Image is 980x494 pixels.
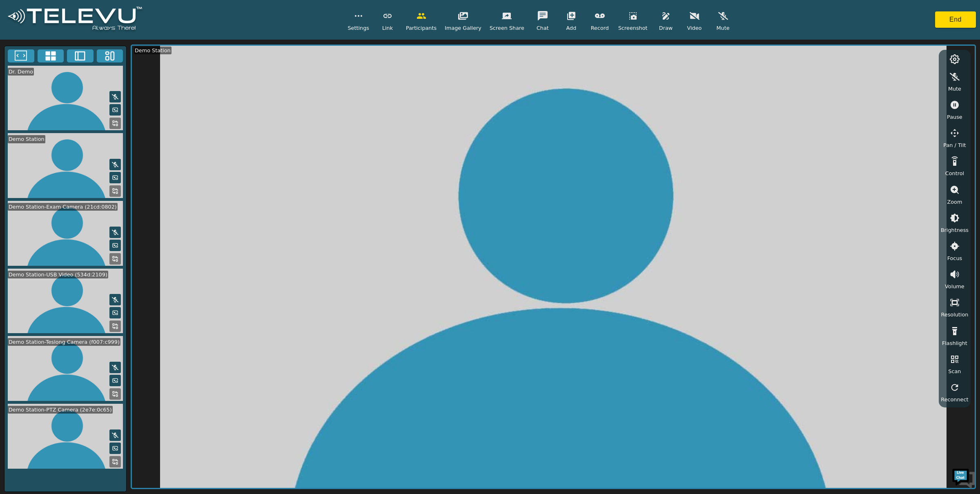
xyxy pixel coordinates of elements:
button: End [935,11,976,28]
div: Demo Station-USB Video (534d:2109) [8,271,108,278]
button: Replace Feed [109,320,121,332]
div: Demo Station-Teslong Camera (f007:c999) [8,338,120,346]
span: Mute [948,85,961,93]
button: Picture in Picture [109,307,121,318]
div: Demo Station [134,47,171,54]
span: Screenshot [618,24,648,32]
span: Record [591,24,609,32]
div: Minimize live chat window [134,4,154,24]
div: Demo Station-Exam Camera (21cd:0802) [8,203,118,211]
img: d_736959983_company_1615157101543_736959983 [14,38,34,58]
span: We're online! [47,103,113,185]
span: Image Gallery [445,24,481,32]
span: Video [687,24,702,32]
span: Control [945,169,964,177]
span: Chat [537,24,549,32]
span: Link [382,24,393,32]
img: Chat Widget [951,465,976,490]
span: Flashlight [942,339,967,347]
span: Pan / Tilt [943,141,966,149]
button: Mute [109,91,121,102]
span: Draw [659,24,673,32]
div: Demo Station [8,135,45,143]
button: Picture in Picture [109,240,121,251]
span: Reconnect [941,396,968,403]
button: Mute [109,227,121,238]
span: Volume [945,283,964,290]
button: Picture in Picture [109,104,121,116]
span: Mute [716,24,729,32]
span: Screen Share [490,24,524,32]
span: Resolution [941,311,968,318]
button: Mute [109,429,121,441]
button: Two Window Medium [67,49,94,62]
button: Replace Feed [109,118,121,129]
button: Replace Feed [109,253,121,265]
img: logoWhite.png [4,4,146,35]
button: 4x4 [38,49,64,62]
button: Fullscreen [8,49,34,62]
textarea: Type your message and hit 'Enter' [4,223,156,251]
button: Picture in Picture [109,172,121,183]
button: Picture in Picture [109,375,121,386]
span: Pause [947,113,962,121]
span: Scan [948,367,961,375]
button: Replace Feed [109,456,121,467]
button: Replace Feed [109,185,121,197]
span: Participants [406,24,437,32]
button: Mute [109,294,121,305]
span: Add [566,24,577,32]
button: Picture in Picture [109,443,121,454]
span: Settings [347,24,369,32]
span: Brightness [941,226,969,234]
button: Replace Feed [109,388,121,400]
div: Chat with us now [42,43,137,53]
div: Demo Station-PTZ Camera (2e7e:0c65) [8,406,113,414]
button: Mute [109,362,121,373]
div: Dr. Demo [8,68,34,76]
button: Mute [109,159,121,170]
span: Zoom [947,198,962,206]
button: Three Window Medium [97,49,123,62]
span: Focus [947,254,962,262]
